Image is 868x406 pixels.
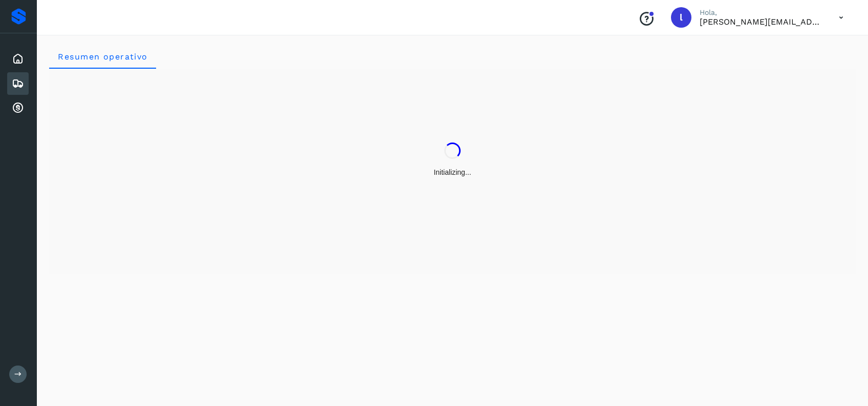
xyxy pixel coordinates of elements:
[700,8,822,17] p: Hola,
[7,72,29,95] div: Embarques
[7,48,29,70] div: Inicio
[700,17,822,27] p: lorena.rojo@serviciosatc.com.mx
[7,97,29,119] div: Cuentas por cobrar
[57,52,148,62] span: Resumen operativo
